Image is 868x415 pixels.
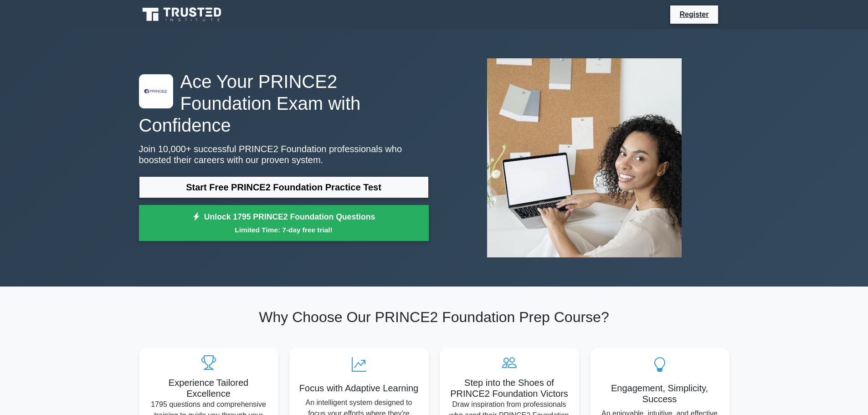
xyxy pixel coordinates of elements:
[674,9,714,20] a: Register
[139,308,729,326] h2: Why Choose Our PRINCE2 Foundation Prep Course?
[146,377,271,399] h5: Experience Tailored Excellence
[597,383,722,405] h5: Engagement, Simplicity, Success
[139,143,429,165] p: Join 10,000+ successful PRINCE2 Foundation professionals who boosted their careers with our prove...
[139,71,429,136] h1: Ace Your PRINCE2 Foundation Exam with Confidence
[447,377,572,399] h5: Step into the Shoes of PRINCE2 Foundation Victors
[139,176,429,198] a: Start Free PRINCE2 Foundation Practice Test
[150,225,417,235] small: Limited Time: 7-day free trial!
[297,383,421,394] h5: Focus with Adaptive Learning
[139,205,429,241] a: Unlock 1795 PRINCE2 Foundation QuestionsLimited Time: 7-day free trial!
